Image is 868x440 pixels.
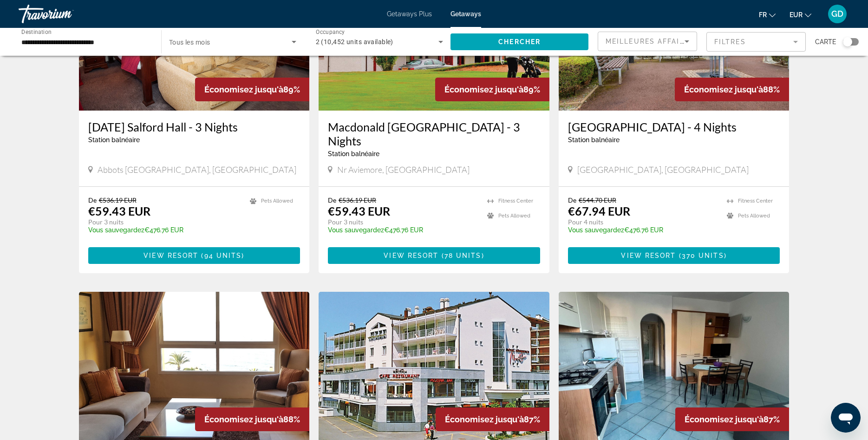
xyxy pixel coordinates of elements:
[815,35,836,48] span: Carte
[328,218,478,226] p: Pour 3 nuits
[387,10,432,18] a: Getaways Plus
[436,407,549,431] div: 87%
[261,198,293,204] span: Pets Allowed
[790,8,811,21] button: Change currency
[88,247,300,264] button: View Resort(94 units)
[568,247,780,264] button: View Resort(370 units)
[21,28,52,35] span: Destination
[88,196,97,204] span: De
[759,8,776,21] button: Change language
[568,226,624,234] span: Vous sauvegardez
[445,414,524,424] span: Économisez jusqu'à
[738,213,770,219] span: Pets Allowed
[88,226,144,234] span: Vous sauvegardez
[99,196,137,204] span: €536.19 EUR
[759,11,767,19] span: fr
[825,4,849,24] button: User Menu
[498,213,530,219] span: Pets Allowed
[204,85,283,94] span: Économisez jusqu'à
[88,218,241,226] p: Pour 3 nuits
[684,85,763,94] span: Économisez jusqu'à
[195,407,309,431] div: 88%
[579,196,616,204] span: €544.70 EUR
[384,252,438,259] span: View Resort
[316,38,393,46] span: 2 (10,452 units available)
[204,252,242,259] span: 94 units
[204,414,283,424] span: Économisez jusqu'à
[339,196,376,204] span: €536.19 EUR
[328,247,540,264] button: View Resort(78 units)
[316,29,345,35] span: Occupancy
[144,252,198,259] span: View Resort
[19,2,111,26] a: Travorium
[444,252,482,259] span: 78 units
[438,252,484,259] span: ( )
[676,252,727,259] span: ( )
[435,78,549,101] div: 89%
[328,150,379,158] span: Station balnéaire
[568,120,780,134] a: [GEOGRAPHIC_DATA] - 4 Nights
[577,164,749,175] span: [GEOGRAPHIC_DATA], [GEOGRAPHIC_DATA]
[568,218,718,226] p: Pour 4 nuits
[831,403,861,433] iframe: Bouton de lancement de la fenêtre de messagerie
[790,11,803,19] span: EUR
[685,414,764,424] span: Économisez jusqu'à
[568,226,718,234] p: €476.76 EUR
[450,33,588,50] button: Chercher
[450,10,481,18] a: Getaways
[169,39,210,46] span: Tous les mois
[738,198,773,204] span: Fitness Center
[682,252,724,259] span: 370 units
[606,36,689,47] mat-select: Sort by
[328,226,384,234] span: Vous sauvegardez
[328,120,540,148] a: Macdonald [GEOGRAPHIC_DATA] - 3 Nights
[328,204,390,218] p: €59.43 EUR
[831,9,843,19] span: GD
[568,204,630,218] p: €67.94 EUR
[195,78,309,101] div: 89%
[444,85,523,94] span: Économisez jusqu'à
[328,196,336,204] span: De
[606,38,695,45] span: Meilleures affaires
[621,252,676,259] span: View Resort
[98,164,296,175] span: Abbots [GEOGRAPHIC_DATA], [GEOGRAPHIC_DATA]
[88,136,140,144] span: Station balnéaire
[568,196,576,204] span: De
[706,32,806,52] button: Filter
[568,136,620,144] span: Station balnéaire
[198,252,244,259] span: ( )
[88,204,150,218] p: €59.43 EUR
[498,198,533,204] span: Fitness Center
[675,78,789,101] div: 88%
[337,164,470,175] span: Nr Aviemore, [GEOGRAPHIC_DATA]
[498,38,541,46] span: Chercher
[328,226,478,234] p: €476.76 EUR
[675,407,789,431] div: 87%
[88,226,241,234] p: €476.76 EUR
[88,120,300,134] a: [DATE] Salford Hall - 3 Nights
